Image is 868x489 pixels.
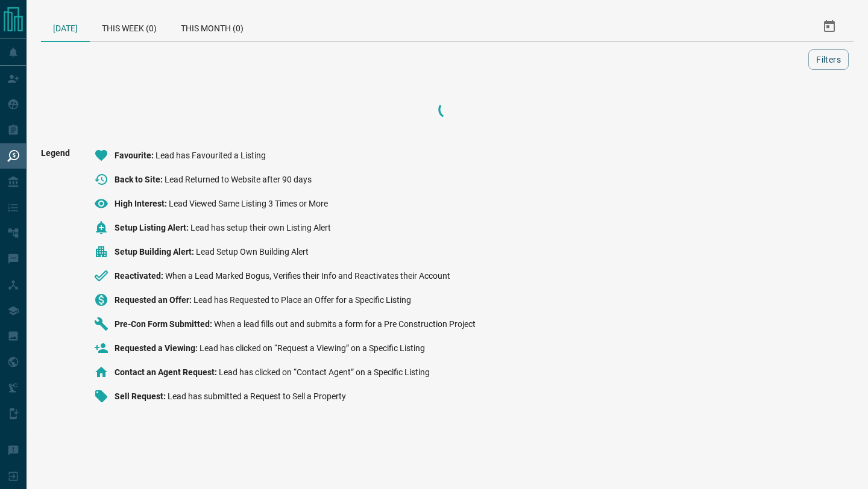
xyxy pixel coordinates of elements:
[115,391,168,401] span: Sell Request
[115,295,193,305] span: Requested an Offer
[165,175,312,184] span: Lead Returned to Website after 90 days
[168,391,346,401] span: Lead has submitted a Request to Sell a Property
[156,151,266,160] span: Lead has Favourited a Listing
[115,271,165,281] span: Reactivated
[219,367,430,377] span: Lead has clicked on “Contact Agent” on a Specific Listing
[196,247,309,257] span: Lead Setup Own Building Alert
[165,271,450,281] span: When a Lead Marked Bogus, Verifies their Info and Reactivates their Account
[90,12,169,41] div: This Week (0)
[214,319,476,329] span: When a lead fills out and submits a form for a Pre Construction Project
[808,49,849,70] button: Filters
[169,199,328,208] span: Lead Viewed Same Listing 3 Times or More
[200,343,425,353] span: Lead has clicked on “Request a Viewing” on a Specific Listing
[169,12,256,41] div: This Month (0)
[41,148,70,413] span: Legend
[190,223,331,232] span: Lead has setup their own Listing Alert
[815,12,844,41] button: Select Date Range
[115,175,165,184] span: Back to Site
[115,367,219,377] span: Contact an Agent Request
[193,295,411,305] span: Lead has Requested to Place an Offer for a Specific Listing
[41,12,90,42] div: [DATE]
[115,319,214,329] span: Pre-Con Form Submitted
[115,223,190,232] span: Setup Listing Alert
[115,343,200,353] span: Requested a Viewing
[387,98,508,122] div: Loading
[115,247,196,257] span: Setup Building Alert
[115,151,156,160] span: Favourite
[115,199,169,208] span: High Interest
